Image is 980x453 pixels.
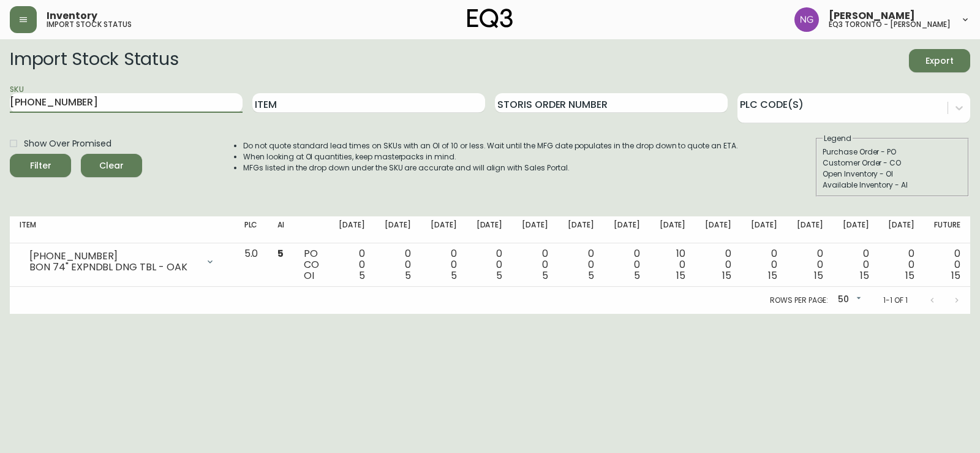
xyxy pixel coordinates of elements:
[496,268,502,283] span: 5
[24,137,111,150] span: Show Over Promised
[660,248,686,281] div: 10 0
[10,49,178,72] h2: Import Stock Status
[542,268,548,283] span: 5
[91,158,132,173] span: Clear
[833,216,879,243] th: [DATE]
[741,216,787,243] th: [DATE]
[814,268,823,283] span: 15
[829,11,915,21] span: [PERSON_NAME]
[614,248,640,281] div: 0 0
[823,180,962,191] div: Available Inventory - AI
[304,248,319,281] div: PO CO
[919,53,960,69] span: Export
[29,251,198,262] div: [PHONE_NUMBER]
[934,248,960,281] div: 0 0
[405,268,411,283] span: 5
[751,248,777,281] div: 0 0
[794,7,819,32] img: e41bb40f50a406efe12576e11ba219ad
[924,216,970,243] th: Future
[359,268,365,283] span: 5
[797,248,823,281] div: 0 0
[512,216,558,243] th: [DATE]
[905,268,914,283] span: 15
[770,295,828,306] p: Rows per page:
[277,246,284,261] span: 5
[467,9,513,28] img: logo
[304,268,314,283] span: OI
[823,158,962,169] div: Customer Order - CO
[47,11,97,21] span: Inventory
[843,248,869,281] div: 0 0
[833,290,864,310] div: 50
[268,216,294,243] th: AI
[385,248,411,281] div: 0 0
[421,216,467,243] th: [DATE]
[477,248,503,281] div: 0 0
[20,248,225,275] div: [PHONE_NUMBER]BON 74" EXPNDBL DNG TBL - OAK
[30,158,51,173] div: Filter
[823,147,962,158] div: Purchase Order - PO
[951,268,960,283] span: 15
[705,248,731,281] div: 0 0
[467,216,513,243] th: [DATE]
[431,248,457,281] div: 0 0
[650,216,696,243] th: [DATE]
[634,268,640,283] span: 5
[329,216,375,243] th: [DATE]
[375,216,421,243] th: [DATE]
[860,268,869,283] span: 15
[823,133,853,144] legend: Legend
[47,21,132,28] h5: import stock status
[558,216,604,243] th: [DATE]
[878,216,924,243] th: [DATE]
[29,262,198,273] div: BON 74" EXPNDBL DNG TBL - OAK
[768,268,777,283] span: 15
[909,49,970,72] button: Export
[451,268,457,283] span: 5
[604,216,650,243] th: [DATE]
[243,140,738,151] li: Do not quote standard lead times on SKUs with an OI of 10 or less. Wait until the MFG date popula...
[243,151,738,162] li: When looking at OI quantities, keep masterpacks in mind.
[829,21,951,28] h5: eq3 toronto - [PERSON_NAME]
[243,162,738,173] li: MFGs listed in the drop down under the SKU are accurate and will align with Sales Portal.
[787,216,833,243] th: [DATE]
[235,243,268,287] td: 5.0
[823,169,962,180] div: Open Inventory - OI
[888,248,914,281] div: 0 0
[81,154,142,177] button: Clear
[722,268,731,283] span: 15
[10,154,71,177] button: Filter
[522,248,548,281] div: 0 0
[883,295,908,306] p: 1-1 of 1
[339,248,365,281] div: 0 0
[10,216,235,243] th: Item
[695,216,741,243] th: [DATE]
[676,268,685,283] span: 15
[235,216,268,243] th: PLC
[588,268,594,283] span: 5
[568,248,594,281] div: 0 0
